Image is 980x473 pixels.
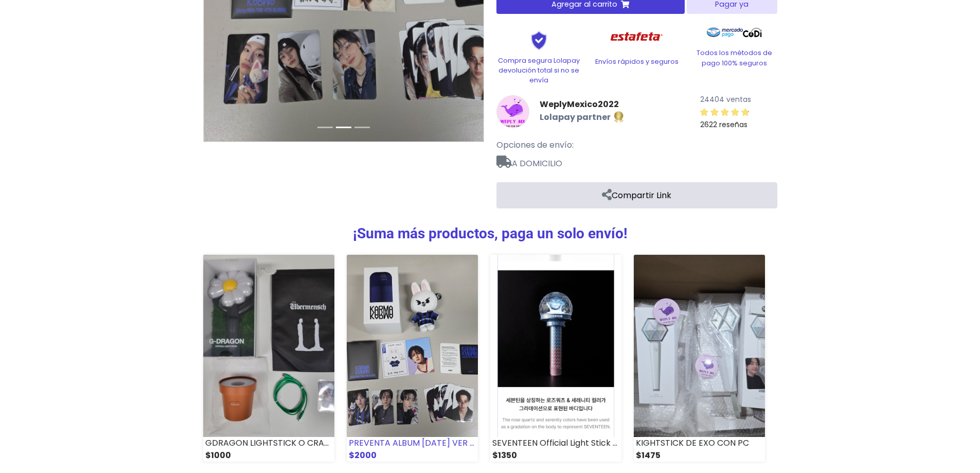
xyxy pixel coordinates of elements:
[613,111,625,123] img: Lolapay partner
[496,151,777,170] span: A DOMICILIO
[203,255,334,437] img: GDRAGON LIGHTSTICK O CRADLE
[496,56,582,85] p: Compra segura Lolapay devolución total si no se envía
[347,255,478,437] img: PREVENTA ALBUM KARMA VER SKZOO
[707,22,743,43] img: Mercado Pago Logo
[634,255,765,462] a: KIGHTSTICK DE EXO CON PC $1475
[743,22,762,43] img: Codi Logo
[540,112,611,124] b: Lolapay partner
[347,437,478,449] div: PREVENTA ALBUM [DATE] VER SKZOO
[490,437,621,449] div: SEVENTEEN Official Light Stick VER.3 10th Anniv.
[700,106,777,131] a: 2622 reseñas
[602,22,671,51] img: Estafeta Logo
[634,437,765,449] div: KIGHTSTICK DE EXO CON PC
[203,449,334,462] div: $1000
[347,255,478,462] a: PREVENTA ALBUM [DATE] VER SKZOO $2000
[496,139,574,151] span: Opciones de envío:
[700,94,751,104] small: 24404 ventas
[203,437,334,449] div: GDRAGON LIGHTSTICK O CRADLE
[594,57,680,66] p: Envíos rápidos y seguros
[496,95,529,128] img: WeplyMexico2022
[347,449,478,462] div: $2000
[203,255,334,462] a: GDRAGON LIGHTSTICK O CRADLE $1000
[490,449,621,462] div: $1350
[700,119,747,130] small: 2622 reseñas
[634,255,765,437] img: KIGHTSTICK DE EXO CON PC
[203,225,777,242] h3: ¡Suma más productos, paga un solo envío!
[496,182,777,208] a: Compartir Link
[490,255,621,462] a: SEVENTEEN Official Light Stick VER.3 10th Anniv. $1350
[490,255,621,437] img: SEVENTEEN Official Light Stick VER.3 10th Anniv.
[700,106,750,118] div: 4.85 / 5
[692,48,777,67] p: Todos los métodos de pago 100% seguros
[513,30,565,50] img: Shield
[634,449,765,462] div: $1475
[540,98,625,111] a: WeplyMexico2022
